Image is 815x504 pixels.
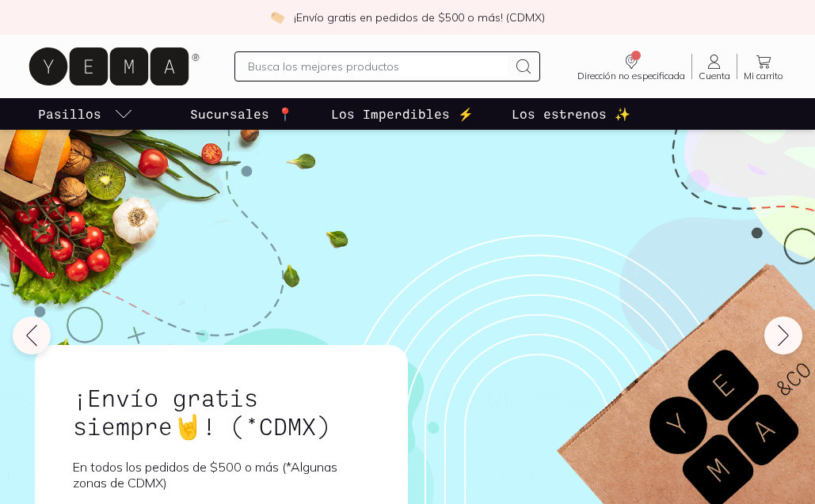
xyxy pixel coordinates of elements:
[508,98,634,130] a: Los estrenos ✨
[187,98,296,130] a: Sucursales 📍
[331,104,474,123] p: Los Imperdibles ⚡️
[699,71,730,81] span: Cuenta
[328,98,477,130] a: Los Imperdibles ⚡️
[571,52,691,81] a: Dirección no especificada
[737,52,790,81] a: Mi carrito
[248,57,508,76] input: Busca los mejores productos
[512,104,630,123] p: Los estrenos ✨
[744,71,783,81] span: Mi carrito
[270,10,284,25] img: check
[577,71,685,81] span: Dirección no especificada
[38,104,101,123] p: Pasillos
[35,98,136,130] a: pasillo-todos-link
[294,9,545,25] p: ¡Envío gratis en pedidos de $500 o más! (CDMX)
[73,459,370,491] p: En todos los pedidos de $500 o más (*Algunas zonas de CDMX)
[73,383,370,440] h1: ¡Envío gratis siempre🤘! (*CDMX)
[692,52,737,81] a: Cuenta
[190,104,293,123] p: Sucursales 📍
